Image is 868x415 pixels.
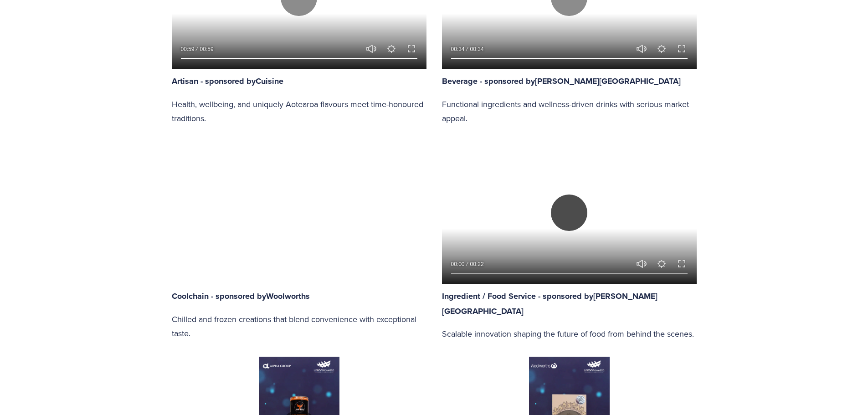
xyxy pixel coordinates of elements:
div: Duration [467,45,486,54]
a: Woolworths [266,290,310,302]
strong: Beverage - sponsored by [442,75,535,87]
a: [PERSON_NAME][GEOGRAPHIC_DATA] [535,75,681,87]
p: Chilled and frozen creations that blend convenience with exceptional taste. [172,312,426,341]
p: Functional ingredients and wellness-driven drinks with serious market appeal. [442,97,697,126]
strong: Cuisine [256,75,283,87]
input: Seek [451,271,688,277]
strong: Woolworths [266,290,310,302]
a: Cuisine [256,75,283,87]
strong: Coolchain - sponsored by [172,290,266,302]
p: Scalable innovation shaping the future of food from behind the scenes. [442,327,697,341]
input: Seek [181,56,417,62]
div: Duration [467,260,486,269]
div: Current time [181,45,197,54]
a: [PERSON_NAME][GEOGRAPHIC_DATA] [442,290,657,317]
div: Current time [451,260,467,269]
strong: Artisan - sponsored by [172,75,256,87]
button: Pause [551,195,587,231]
div: Duration [197,45,216,54]
div: Current time [451,45,467,54]
strong: [PERSON_NAME][GEOGRAPHIC_DATA] [535,75,681,87]
p: Health, wellbeing, and uniquely Aotearoa flavours meet time-honoured traditions. [172,97,426,126]
strong: Ingredient / Food Service - sponsored by [442,290,593,302]
input: Seek [451,56,688,62]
